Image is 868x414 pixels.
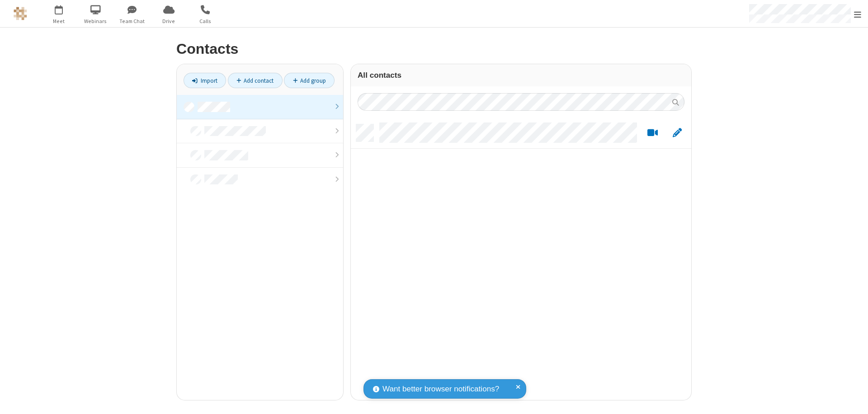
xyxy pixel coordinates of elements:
span: Team Chat [115,17,149,25]
img: QA Selenium DO NOT DELETE OR CHANGE [14,7,27,20]
a: Add group [284,73,335,88]
h2: Contacts [176,41,692,57]
div: grid [351,118,691,400]
span: Calls [189,17,222,25]
span: Webinars [79,17,113,25]
span: Want better browser notifications? [382,383,499,395]
button: Edit [668,127,686,139]
span: Meet [42,17,76,25]
a: Import [184,73,226,88]
a: Add contact [228,73,283,88]
span: Drive [152,17,186,25]
button: Start a video meeting [644,127,661,139]
h3: All contacts [358,71,684,80]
